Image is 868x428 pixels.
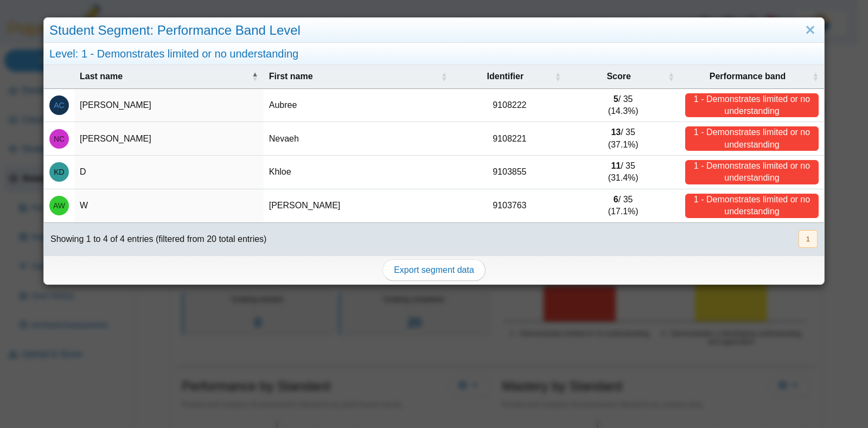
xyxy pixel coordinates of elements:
[44,223,266,255] div: Showing 1 to 4 of 4 entries (filtered from 20 total entries)
[566,89,680,123] td: / 35 (14.3%)
[452,89,566,123] td: 9108222
[566,122,680,156] td: / 35 (37.1%)
[74,156,264,189] td: D
[611,127,621,137] b: 13
[566,189,680,223] td: / 35 (17.1%)
[452,189,566,223] td: 9103763
[452,156,566,189] td: 9103855
[572,71,666,82] span: Score
[264,189,453,223] td: [PERSON_NAME]
[611,161,621,170] b: 11
[797,230,818,248] nav: pagination
[554,71,561,82] span: Identifier : Activate to sort
[799,230,818,248] button: 1
[685,71,810,82] span: Performance band
[566,156,680,189] td: / 35 (31.4%)
[452,122,566,156] td: 9108221
[441,71,447,82] span: First name : Activate to sort
[264,89,453,123] td: Aubree
[668,71,674,82] span: Score : Activate to sort
[44,18,824,43] div: Student Segment: Performance Band Level
[614,94,618,104] b: 5
[80,71,250,82] span: Last name
[685,93,819,118] div: 1 - Demonstrates limited or no understanding
[458,71,552,82] span: Identifier
[685,194,819,218] div: 1 - Demonstrates limited or no understanding
[74,189,264,223] td: W
[44,43,824,65] div: Level: 1 - Demonstrates limited or no understanding
[252,71,258,82] span: Last name : Activate to invert sorting
[685,160,819,184] div: 1 - Demonstrates limited or no understanding
[264,122,453,156] td: Nevaeh
[54,135,65,143] span: Nevaeh Contreras
[53,202,65,209] span: Adalena W
[802,21,819,40] a: Close
[74,122,264,156] td: [PERSON_NAME]
[264,156,453,189] td: Khloe
[54,168,64,176] span: Khloe D
[685,126,819,151] div: 1 - Demonstrates limited or no understanding
[614,195,618,204] b: 6
[74,89,264,123] td: [PERSON_NAME]
[382,259,486,281] a: Export segment data
[269,71,439,82] span: First name
[394,265,474,274] span: Export segment data
[54,101,64,109] span: Aubree Contreras
[812,71,819,82] span: Performance band : Activate to sort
